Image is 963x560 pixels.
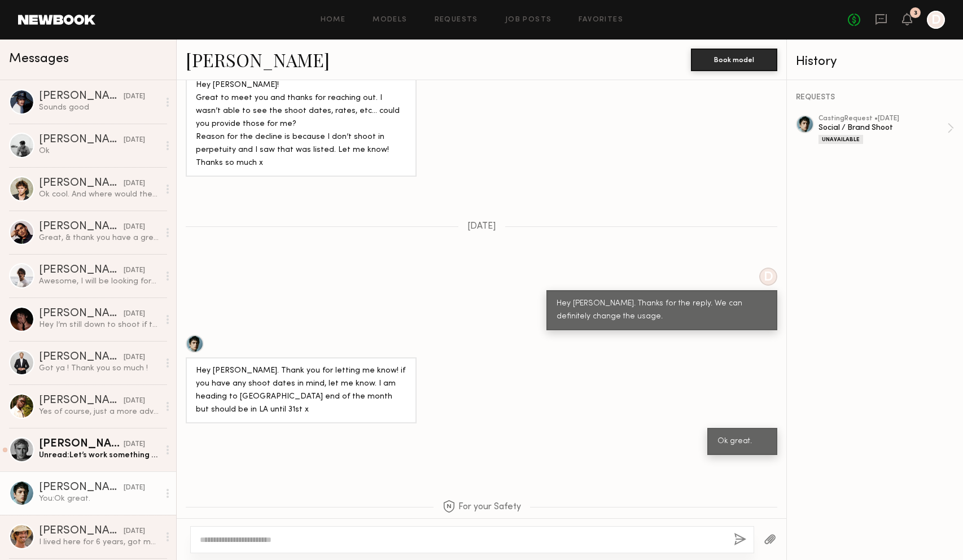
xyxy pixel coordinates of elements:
span: [DATE] [467,222,496,231]
a: [PERSON_NAME] [186,47,330,72]
button: Book model [691,49,777,71]
div: Ok [39,146,159,156]
div: [PERSON_NAME] [39,134,124,146]
span: Messages [9,53,69,65]
div: Yes of course, just a more advanced noticed I travel for work weekly most times [39,406,159,417]
div: 3 [914,10,917,16]
div: History [796,55,954,68]
div: Ok cool. And where would the location be? Just want to make sure I can get there before committin... [39,189,159,200]
div: [DATE] [124,309,145,320]
div: [DATE] [124,439,145,450]
div: Unread: Let’s work something out [39,450,159,461]
div: [DATE] [124,178,145,189]
span: For your Safety [443,500,521,514]
div: [PERSON_NAME] [39,308,124,320]
a: Job Posts [505,16,552,24]
div: [DATE] [124,526,145,537]
div: [PERSON_NAME] [39,482,124,493]
div: [PERSON_NAME] [39,221,124,233]
div: [DATE] [124,222,145,233]
div: Ok great. [717,435,767,448]
div: [PERSON_NAME] [39,265,124,276]
div: [PERSON_NAME] [39,352,124,363]
div: casting Request • [DATE] [818,115,947,123]
div: Great, & thank you have a great weekend💯 [39,233,159,243]
a: Favorites [579,16,623,24]
div: Awesome, I will be looking forward to them :) thank you so much [39,276,159,287]
div: For your safety and protection, only communicate and pay directly within Newbook [391,517,572,537]
div: Hey I’m still down to shoot if this project is still happening [39,320,159,330]
div: [DATE] [124,352,145,363]
div: You: Ok great. [39,493,159,504]
a: Models [373,16,407,24]
div: [DATE] [124,91,145,102]
div: Unavailable [818,135,863,144]
div: [PERSON_NAME] [39,439,124,450]
div: [PERSON_NAME] [39,178,124,189]
div: Social / Brand Shoot [818,123,947,133]
div: Got ya ! Thank you so much ! [39,363,159,374]
div: [DATE] [124,483,145,493]
div: Hey [PERSON_NAME]. Thank you for letting me know! if you have any shoot dates in mind, let me kno... [196,365,406,417]
a: castingRequest •[DATE]Social / Brand ShootUnavailable [818,115,954,144]
div: [DATE] [124,135,145,146]
div: [PERSON_NAME] [39,395,124,406]
div: Hey [PERSON_NAME]! Great to meet you and thanks for reaching out. I wasn’t able to see the shoot ... [196,79,406,170]
div: [DATE] [124,265,145,276]
a: Home [321,16,346,24]
div: [PERSON_NAME] [39,526,124,537]
div: [DATE] [124,396,145,406]
div: REQUESTS [796,94,954,102]
a: Requests [435,16,478,24]
div: I lived here for 6 years, got my permanent residency now! Love it here, But grew up in [GEOGRAPHI... [39,537,159,548]
div: [PERSON_NAME] [39,91,124,102]
div: Hey [PERSON_NAME]. Thanks for the reply. We can definitely change the usage. [557,297,767,323]
a: D [927,11,945,29]
a: Book model [691,54,777,64]
div: Sounds good [39,102,159,113]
